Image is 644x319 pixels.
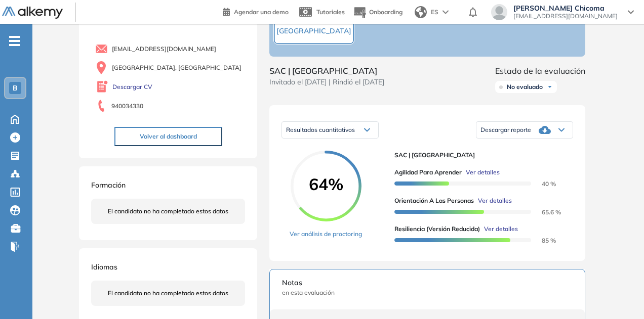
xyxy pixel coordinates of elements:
[269,77,384,87] span: Invitado el [DATE] | Rindió el [DATE]
[394,224,480,234] span: Resiliencia (versión reducida)
[234,8,289,16] span: Agendar una demo
[269,65,384,77] span: SAC | [GEOGRAPHIC_DATA]
[513,4,618,12] span: [PERSON_NAME] Chicoma
[394,151,565,160] span: SAC | [GEOGRAPHIC_DATA]
[474,196,512,205] button: Ver detalles
[478,196,512,205] span: Ver detalles
[513,12,618,20] span: [EMAIL_ADDRESS][DOMAIN_NAME]
[13,84,18,92] span: B
[431,8,438,17] span: ES
[415,6,427,18] img: world
[466,168,500,177] span: Ver detalles
[353,2,402,23] button: Onboarding
[480,224,518,234] button: Ver detalles
[291,176,361,192] span: 64%
[480,126,531,134] span: Descargar reporte
[369,8,402,16] span: Onboarding
[394,168,462,177] span: Agilidad para Aprender
[286,126,355,133] span: Resultados cuantitativos
[290,230,362,239] a: Ver análisis de proctoring
[91,180,126,190] span: Formación
[442,10,449,14] img: arrow
[9,40,20,42] i: -
[530,208,561,216] span: 65.6 %
[316,8,345,16] span: Tutoriales
[495,65,585,77] span: Estado de la evaluación
[547,84,553,90] img: Ícono de flecha
[530,180,556,188] span: 40 %
[394,196,474,205] span: Orientación a las personas
[112,44,216,54] span: [EMAIL_ADDRESS][DOMAIN_NAME]
[108,207,228,216] span: El candidato no ha completado estos datos
[530,237,556,244] span: 85 %
[91,262,117,271] span: Idiomas
[108,289,228,298] span: El candidato no ha completado estos datos
[282,278,573,288] span: Notas
[223,5,289,17] a: Agendar una demo
[114,127,222,146] button: Volver al dashboard
[112,82,152,92] a: Descargar CV
[462,168,500,177] button: Ver detalles
[282,288,573,297] span: en esta evaluación
[484,224,518,234] span: Ver detalles
[111,102,143,111] span: 940034330
[507,83,543,91] span: No evaluado
[112,63,241,72] span: [GEOGRAPHIC_DATA], [GEOGRAPHIC_DATA]
[2,7,63,19] img: Logo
